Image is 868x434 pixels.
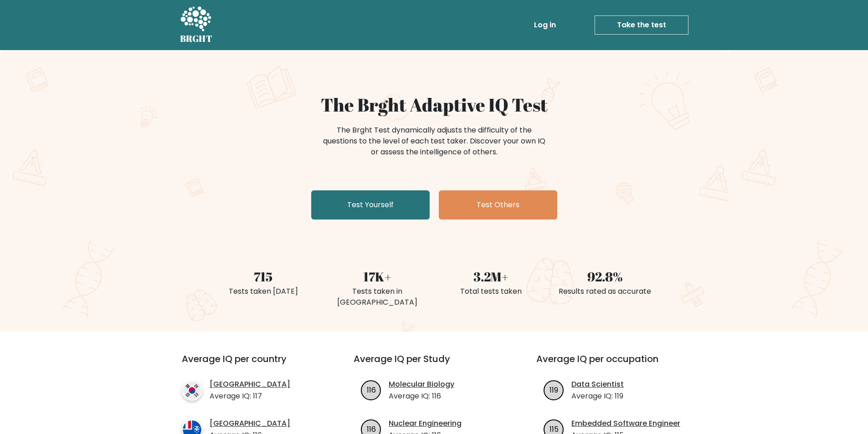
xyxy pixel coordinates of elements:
[367,384,376,395] text: 116
[212,286,315,297] div: Tests taken [DATE]
[550,424,559,434] text: 115
[326,286,429,308] div: Tests taken in [GEOGRAPHIC_DATA]
[210,418,290,429] a: [GEOGRAPHIC_DATA]
[182,380,202,401] img: country
[212,94,657,116] h1: The Brght Adaptive IQ Test
[530,16,560,34] a: Log in
[212,267,315,286] div: 715
[439,190,557,220] a: Test Others
[326,267,429,286] div: 17K+
[210,391,290,402] p: Average IQ: 117
[571,391,624,402] p: Average IQ: 119
[354,353,514,375] h3: Average IQ per Study
[571,418,680,429] a: Embedded Software Engineer
[554,286,657,297] div: Results rated as accurate
[210,379,290,390] a: [GEOGRAPHIC_DATA]
[554,267,657,286] div: 92.8%
[389,391,454,402] p: Average IQ: 116
[182,353,321,375] h3: Average IQ per country
[180,4,213,46] a: BRGHT
[367,424,376,434] text: 116
[389,379,454,390] a: Molecular Biology
[180,33,213,44] h5: BRGHT
[550,384,558,395] text: 119
[311,190,430,220] a: Test Yourself
[595,15,688,35] a: Take the test
[320,125,548,158] div: The Brght Test dynamically adjusts the difficulty of the questions to the level of each test take...
[440,286,543,297] div: Total tests taken
[536,353,697,375] h3: Average IQ per occupation
[389,418,462,429] a: Nuclear Engineering
[571,379,624,390] a: Data Scientist
[440,267,543,286] div: 3.2M+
